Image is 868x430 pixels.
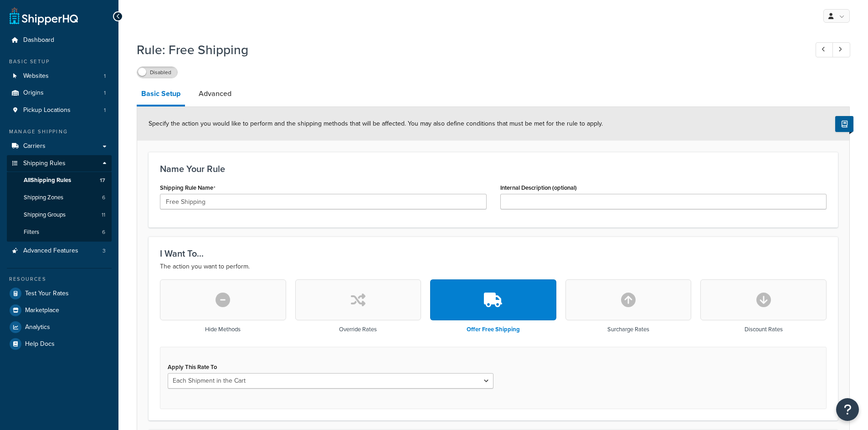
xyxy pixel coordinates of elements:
a: Help Docs [7,336,112,352]
span: Dashboard [23,36,54,44]
li: Origins [7,85,112,101]
label: Internal Description (optional) [500,184,577,191]
a: Websites1 [7,68,112,85]
h3: Hide Methods [205,326,241,333]
span: Origins [23,89,44,97]
label: Disabled [137,67,177,78]
span: 1 [104,89,106,97]
span: Carriers [23,142,46,150]
h3: Name Your Rule [160,164,827,174]
a: Test Your Rates [7,285,112,302]
span: Pickup Locations [23,106,71,114]
li: Pickup Locations [7,102,112,119]
li: Shipping Rules [7,155,112,242]
li: Shipping Zones [7,189,112,206]
h3: Discount Rates [745,326,783,333]
a: Filters6 [7,224,112,241]
span: Advanced Features [23,247,78,255]
span: Marketplace [25,307,59,314]
label: Apply This Rate To [168,364,217,370]
span: 1 [104,72,106,80]
div: Manage Shipping [7,128,112,136]
label: Shipping Rule Name [160,184,216,192]
div: Resources [7,275,112,283]
button: Show Help Docs [835,116,853,132]
a: Analytics [7,319,112,335]
a: Marketplace [7,302,112,319]
span: 6 [102,228,105,236]
a: Origins1 [7,85,112,101]
a: Advanced [194,83,236,105]
h3: Surcharge Rates [607,326,649,333]
span: Shipping Zones [24,194,63,202]
span: 6 [102,194,105,202]
span: 11 [102,211,105,219]
div: Basic Setup [7,58,112,66]
li: Websites [7,68,112,85]
a: Advanced Features3 [7,243,112,259]
a: Basic Setup [137,83,185,106]
a: Shipping Groups11 [7,207,112,223]
a: Dashboard [7,32,112,49]
li: Shipping Groups [7,207,112,223]
a: Shipping Zones6 [7,189,112,206]
a: Previous Record [816,42,833,57]
button: Open Resource Center [836,398,859,421]
h3: Offer Free Shipping [467,326,520,333]
li: Advanced Features [7,243,112,259]
a: Next Record [832,42,850,57]
span: Websites [23,72,49,80]
li: Filters [7,224,112,241]
h3: I Want To... [160,248,827,258]
h3: Override Rates [339,326,377,333]
p: The action you want to perform. [160,261,827,272]
span: All Shipping Rules [24,177,71,184]
span: Filters [24,228,39,236]
span: 17 [100,177,105,184]
span: Shipping Rules [23,160,66,167]
span: 3 [103,247,106,255]
span: Specify the action you would like to perform and the shipping methods that will be affected. You ... [149,119,603,128]
span: Help Docs [25,340,55,348]
span: 1 [104,106,106,114]
a: AllShipping Rules17 [7,172,112,189]
a: Shipping Rules [7,155,112,172]
a: Pickup Locations1 [7,102,112,119]
span: Analytics [25,324,50,331]
span: Shipping Groups [24,211,66,219]
a: Carriers [7,138,112,155]
h1: Rule: Free Shipping [137,41,799,59]
span: Test Your Rates [25,290,69,298]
